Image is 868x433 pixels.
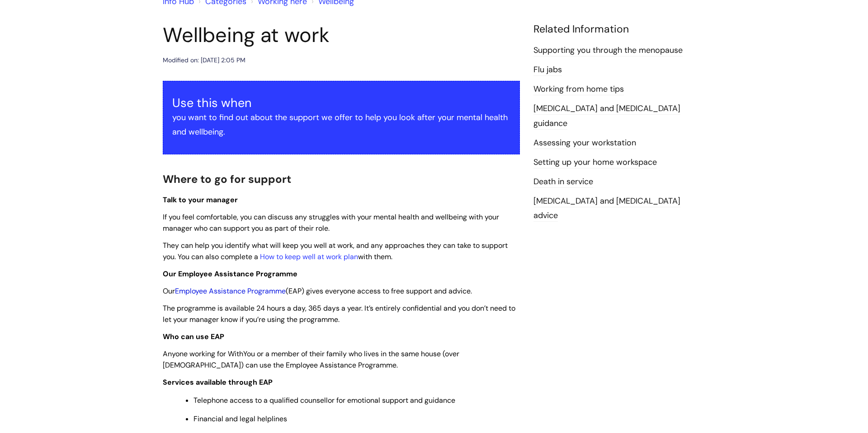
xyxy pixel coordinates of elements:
span: The programme is available 24 hours a day, 365 days a year. It’s entirely confidential and you do... [163,303,515,324]
span: Where to go for support [163,172,291,186]
a: Assessing your workstation [533,137,636,149]
span: with them. [358,252,392,261]
a: Flu jabs [533,64,562,76]
h1: Wellbeing at work [163,23,520,47]
h4: Related Information [533,23,705,36]
a: Employee Assistance Programme [175,286,286,296]
a: Working from home tips [533,84,624,95]
a: Supporting you through the menopause [533,45,683,56]
a: [MEDICAL_DATA] and [MEDICAL_DATA] guidance [533,103,680,129]
a: [MEDICAL_DATA] and [MEDICAL_DATA] advice [533,196,680,222]
span: Anyone working for WithYou or a member of their family who lives in the same house (over [DEMOGRA... [163,349,459,370]
span: Our (EAP) gives everyone access to free support and advice. [163,286,472,296]
a: Death in service [533,176,593,188]
span: Financial and legal helplines [193,414,287,424]
strong: Who can use EAP [163,332,224,341]
a: How to keep well at work plan [260,252,358,261]
strong: Services available through EAP [163,377,273,387]
h3: Use this when [172,96,510,110]
a: Setting up your home workspace [533,157,657,168]
span: If you feel comfortable, you can discuss any struggles with your mental health and wellbeing with... [163,212,499,233]
div: Modified on: [DATE] 2:05 PM [163,55,245,66]
span: They can help you identify what will keep you well at work, and any approaches they can take to s... [163,241,508,261]
span: Talk to your manager [163,195,238,205]
span: Our Employee Assistance Programme [163,269,297,279]
p: you want to find out about the support we offer to help you look after your mental health and wel... [172,110,510,140]
span: Telephone access to a qualified counsellor for emotional support and guidance [193,396,455,405]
